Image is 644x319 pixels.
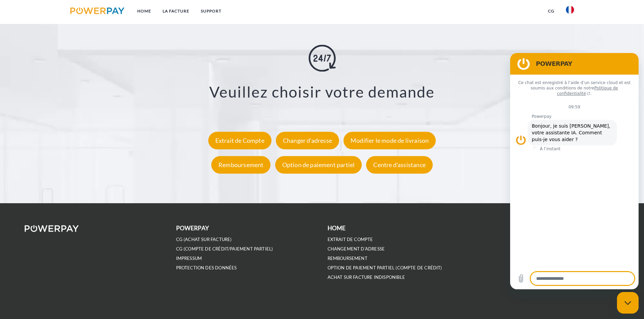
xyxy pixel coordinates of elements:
[211,156,270,174] div: Remboursement
[273,161,364,168] a: Option de paiement partiel
[195,5,227,17] a: Support
[542,5,560,17] a: CG
[25,225,79,232] img: logo-powerpay-white.svg
[210,161,272,168] a: Remboursement
[617,292,639,314] iframe: Bouton de lancement de la fenêtre de messagerie, conversation en cours
[328,246,385,252] a: Changement d'adresse
[566,6,574,14] img: fr
[328,274,405,280] a: ACHAT SUR FACTURE INDISPONIBLE
[342,137,437,144] a: Modifier le mode de livraison
[328,265,442,271] a: OPTION DE PAIEMENT PARTIEL (Compte de crédit)
[275,156,362,174] div: Option de paiement partiel
[207,137,273,144] a: Extrait de Compte
[328,256,367,261] a: REMBOURSEMENT
[274,137,341,144] a: Changer d'adresse
[176,265,237,271] a: PROTECTION DES DONNÉES
[176,237,232,242] a: CG (achat sur facture)
[176,246,273,252] a: CG (Compte de crédit/paiement partiel)
[328,224,346,232] b: Home
[343,132,436,149] div: Modifier le mode de livraison
[328,237,373,242] a: EXTRAIT DE COMPTE
[309,45,336,72] img: online-shopping.svg
[510,53,639,289] iframe: Fenêtre de messagerie
[41,83,603,102] h3: Veuillez choisir votre demande
[176,224,209,232] b: POWERPAY
[208,132,271,149] div: Extrait de Compte
[276,132,339,149] div: Changer d'adresse
[364,161,434,168] a: Centre d'assistance
[157,5,195,17] a: LA FACTURE
[70,7,125,14] img: logo-powerpay.svg
[366,156,432,174] div: Centre d'assistance
[176,256,202,261] a: IMPRESSUM
[132,5,157,17] a: Home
